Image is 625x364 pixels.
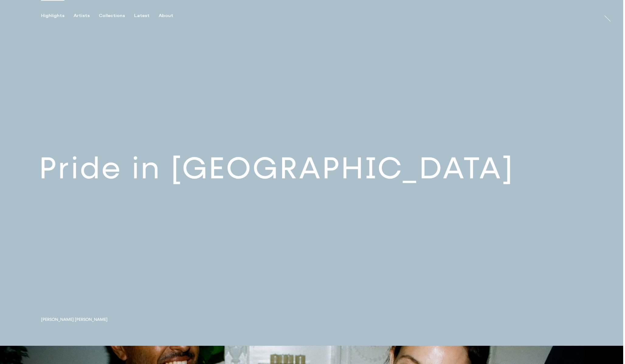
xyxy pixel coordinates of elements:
[159,13,173,19] div: About
[41,13,64,19] div: Highlights
[99,13,134,19] button: Collections
[74,13,99,19] button: Artists
[134,13,159,19] button: Latest
[134,13,150,19] div: Latest
[159,13,182,19] button: About
[41,13,74,19] button: Highlights
[99,13,125,19] div: Collections
[74,13,90,19] div: Artists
